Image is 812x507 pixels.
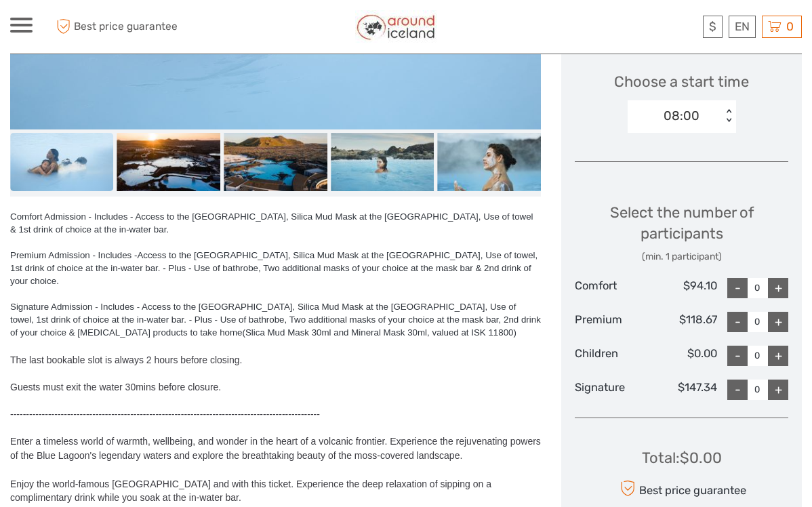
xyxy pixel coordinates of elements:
img: 3e0543b7ae9e4dbc80c3cebf98bdb071_slider_thumbnail.jpg [331,133,434,191]
div: EN [729,16,756,38]
img: f216d22835d84a2e8f6058e6c88ba296_slider_thumbnail.jpg [224,133,327,191]
span: 0 [784,20,796,33]
div: Comfort [575,278,646,298]
span: Access to the [GEOGRAPHIC_DATA], Silica Mud Mask at the [GEOGRAPHIC_DATA], Use of towel, 1st drin... [10,302,541,338]
div: Premium Admission - Includes - [10,249,541,287]
div: + [768,346,788,366]
div: < > [723,109,734,123]
img: d9bf8667d031459cbd5a0f097f6a92b7_slider_thumbnail.jpg [117,133,221,191]
span: Best price guarantee [53,16,208,38]
div: Comfort Admission - Includes - Access to the [GEOGRAPHIC_DATA], Silica Mud Mask at the [GEOGRAPHI... [10,210,541,236]
span: Signature Admission - Includes - [10,302,140,312]
div: Total : $0.00 [642,447,722,468]
div: Premium [575,312,646,332]
div: (min. 1 participant) [575,250,788,264]
div: Children [575,346,646,366]
span: $ [709,20,716,33]
div: - [727,278,748,298]
div: - [727,312,748,332]
div: $94.10 [646,278,717,298]
div: - [727,380,748,400]
span: Enjoy the world-famous [GEOGRAPHIC_DATA] and with this ticket. Experience the deep relaxation of ... [10,479,491,503]
div: $0.00 [646,346,717,366]
p: We're away right now. Please check back later! [19,24,153,35]
span: The last bookable slot is always 2 hours before closing. [10,354,242,365]
div: + [768,312,788,332]
span: Enter a timeless world of warmth, wellbeing, and wonder in the heart of a volcanic frontier. Expe... [10,421,541,461]
div: Select the number of participants [575,202,788,264]
div: $118.67 [646,312,717,332]
button: Open LiveChat chat widget [156,21,172,37]
div: Signature [575,380,646,400]
span: Access to the [GEOGRAPHIC_DATA], Silica Mud Mask at the [GEOGRAPHIC_DATA], Use of towel, 1st drin... [10,250,537,286]
div: + [768,278,788,298]
div: $147.34 [646,380,717,400]
img: 074d1b25433144c697119fb130ce2944_slider_thumbnail.jpg [10,133,114,191]
img: cfea95f8b5674307828d1ba070f87441_slider_thumbnail.jpg [437,133,541,191]
div: - [727,346,748,366]
span: -------------------------------------------------------------------------------------------------- [10,409,320,420]
span: Choose a start time [614,71,749,92]
div: 08:00 [664,107,699,125]
img: Around Iceland [355,10,437,43]
span: Guests must exit the water 30mins before closure. [10,382,221,392]
div: + [768,380,788,400]
div: Best price guarantee [617,476,746,500]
